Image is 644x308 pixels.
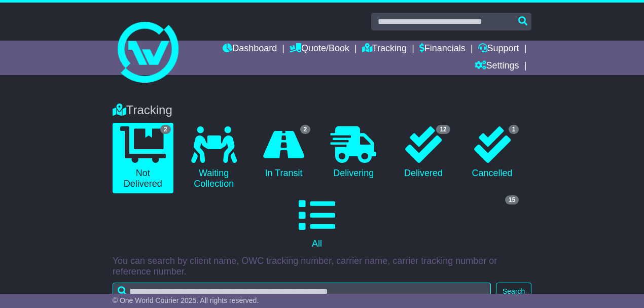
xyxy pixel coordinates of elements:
a: Tracking [362,41,407,58]
p: You can search by client name, OWC tracking number, carrier name, carrier tracking number or refe... [113,256,532,278]
a: Support [478,41,519,58]
a: Dashboard [223,41,277,58]
a: 15 All [113,193,522,253]
a: 2 In Transit [255,123,313,183]
a: Quote/Book [290,41,349,58]
a: Financials [419,41,466,58]
button: Search [496,283,531,300]
a: Settings [475,58,519,75]
div: Tracking [108,103,537,118]
span: 2 [160,125,171,134]
span: 15 [505,195,519,204]
span: © One World Courier 2025. All rights reserved. [113,296,259,304]
span: 1 [509,125,519,134]
a: 1 Cancelled [463,123,522,183]
a: 2 Not Delivered [113,123,173,193]
span: 12 [436,125,450,134]
a: 12 Delivered [394,123,453,183]
a: Waiting Collection [184,123,244,193]
a: Delivering [323,123,384,183]
span: 2 [300,125,311,134]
